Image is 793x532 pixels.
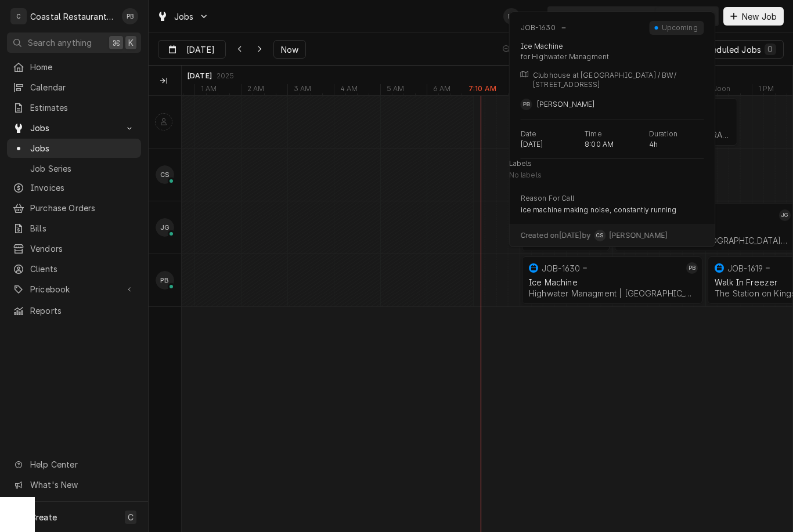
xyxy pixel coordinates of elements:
div: PB [521,99,532,110]
div: James Gatton's Avatar [156,218,174,237]
div: left [149,96,181,532]
a: Vendors [7,239,141,258]
div: 3 AM [287,84,318,97]
div: C [10,8,27,24]
div: PB [686,262,698,274]
span: Estimates [30,102,135,114]
div: Ice Machine [521,42,564,51]
span: [PERSON_NAME] [609,231,667,240]
a: Calendar [7,78,141,97]
div: 2 AM [241,84,271,97]
p: Time [585,129,602,139]
div: JG [779,209,791,221]
span: No labels [509,171,542,184]
a: Invoices [7,178,141,197]
a: Jobs [7,139,141,158]
div: 0 [767,43,774,55]
span: What's New [30,479,134,491]
a: Job Series [7,159,141,178]
div: Coastal Restaurant Repair [30,10,116,23]
button: Open search [524,7,543,26]
div: CS [156,165,174,184]
button: New Job [723,7,784,26]
a: Estimates [7,98,141,117]
span: Now [279,44,301,56]
div: PB [503,8,520,24]
span: Calendar [30,81,135,93]
div: 2025 [217,71,235,81]
span: K [128,37,134,49]
span: Created on [DATE] by [521,231,591,240]
span: Pricebook [30,283,118,295]
p: Duration [649,129,677,139]
div: James Gatton's Avatar [779,209,791,221]
span: Create [30,512,57,522]
p: Labels [509,159,532,168]
div: Unscheduled Jobs [687,44,776,56]
span: Home [30,61,135,73]
button: Unscheduled Jobs0 [668,40,784,59]
div: Upcoming [660,23,700,32]
p: ice machine making noise, constantly running [521,205,677,215]
div: Cards [625,10,648,23]
a: Go to Jobs [152,7,214,26]
div: Technicians column. SPACE for context menu [149,66,183,96]
a: Go to Help Center [7,455,141,474]
p: [DATE] [521,140,543,149]
div: Phill Blush's Avatar [156,271,174,289]
div: for Highwater Managment [521,52,704,61]
div: Chris Sockriter's Avatar [156,165,174,184]
a: Reports [7,301,141,320]
a: Go to Jobs [7,118,141,137]
p: 4h [649,140,658,149]
a: Clients [7,259,141,278]
div: normal [182,96,792,532]
div: PB [156,271,174,289]
div: Ice Machine [529,277,695,287]
div: Phill Blush's Avatar [503,8,520,24]
div: JOB-1630 [521,23,556,32]
a: Home [7,57,141,77]
span: Jobs [174,10,194,23]
span: [PERSON_NAME] [537,100,595,108]
span: Reports [30,305,135,317]
label: 7:10 AM [468,84,496,93]
div: 1 PM [752,84,780,97]
span: Purchase Orders [30,202,135,214]
div: Highwater Managment | [GEOGRAPHIC_DATA], 19966 [529,288,695,298]
span: Help Center [30,458,134,471]
a: Go to Pricebook [7,280,141,299]
button: [DATE] [158,40,226,59]
div: Chris Sockriter's Avatar [594,230,605,241]
div: Timeline [679,10,711,23]
span: Clients [30,263,135,275]
span: Bills [30,222,135,234]
div: [DATE] [188,71,212,81]
p: Reason For Call [521,194,574,203]
span: Invoices [30,182,135,194]
div: JOB-1630 [542,263,580,273]
p: Clubhouse at [GEOGRAPHIC_DATA] / BW/ [STREET_ADDRESS] [533,71,704,89]
button: Search anything⌘K [7,32,141,53]
span: Search anything [28,37,92,49]
a: Go to What's New [7,475,141,494]
p: 8:00 AM [585,140,614,149]
button: Now [273,40,306,59]
span: Jobs [30,142,135,154]
span: Jobs [30,122,118,134]
div: PB [122,8,138,24]
div: CS [594,230,605,241]
span: Job Series [30,162,135,175]
span: C [128,511,134,523]
div: 6 AM [427,84,457,97]
p: Date [521,129,537,139]
div: JG [156,218,174,237]
div: JOB-1619 [727,263,763,273]
div: Phill Blush's Avatar [521,99,532,110]
div: 1 AM [194,84,223,97]
div: Phill Blush's Avatar [122,8,138,24]
div: 4 AM [334,84,364,97]
div: Table [571,10,594,23]
a: Purchase Orders [7,198,141,218]
div: 5 AM [380,84,410,97]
